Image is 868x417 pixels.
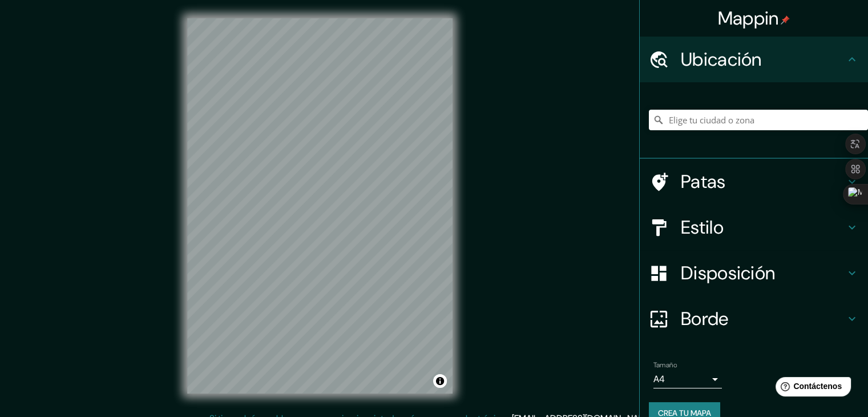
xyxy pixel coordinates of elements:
[640,37,868,82] div: Ubicación
[681,307,729,331] font: Borde
[781,15,790,25] img: pin-icon.png
[681,170,726,194] font: Patas
[640,296,868,342] div: Borde
[649,110,868,130] input: Elige tu ciudad o zona
[766,372,855,404] iframe: Lanzador de widgets de ayuda
[718,6,779,30] font: Mappin
[433,374,447,388] button: Activar o desactivar atribución
[653,370,722,388] div: A4
[653,360,677,370] font: Tamaño
[681,261,775,285] font: Disposición
[640,159,868,205] div: Patas
[640,250,868,296] div: Disposición
[681,215,724,239] font: Estilo
[681,47,762,71] font: Ubicación
[187,18,453,394] canvas: Mapa
[640,205,868,250] div: Estilo
[653,373,665,385] font: A4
